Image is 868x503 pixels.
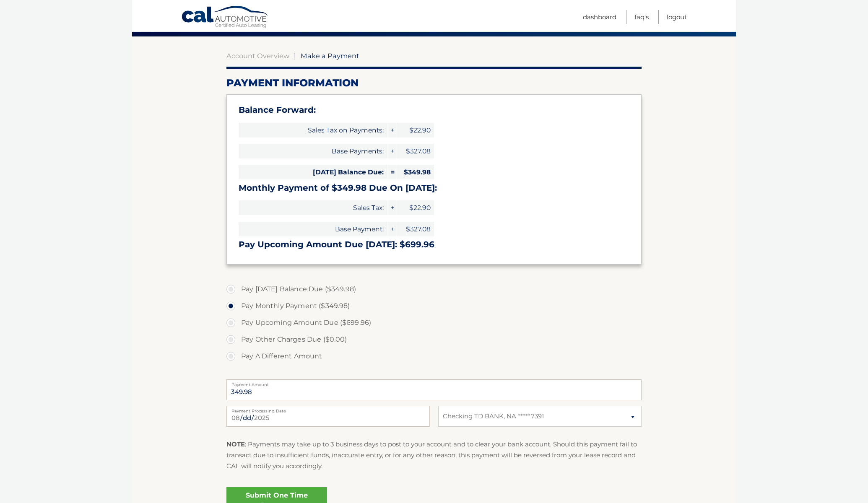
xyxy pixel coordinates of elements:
[239,105,629,115] h3: Balance Forward:
[396,123,434,137] span: $22.90
[226,379,642,386] label: Payment Amount
[226,52,289,60] a: Account Overview
[239,183,629,193] h3: Monthly Payment of $349.98 Due On [DATE]:
[226,379,642,400] input: Payment Amount
[387,123,396,137] span: +
[239,144,387,158] span: Base Payments:
[226,314,642,331] label: Pay Upcoming Amount Due ($699.96)
[226,406,430,427] input: Payment Date
[387,222,396,236] span: +
[239,123,387,137] span: Sales Tax on Payments:
[181,5,269,30] a: Cal Automotive
[387,144,396,158] span: +
[387,165,396,179] span: =
[634,10,649,24] a: FAQ's
[226,77,642,89] h2: Payment Information
[396,222,434,236] span: $327.08
[583,10,616,24] a: Dashboard
[387,200,396,215] span: +
[396,200,434,215] span: $22.90
[239,200,387,215] span: Sales Tax:
[667,10,687,24] a: Logout
[239,165,387,179] span: [DATE] Balance Due:
[396,144,434,158] span: $327.08
[226,348,642,365] label: Pay A Different Amount
[301,52,359,60] span: Make a Payment
[226,331,642,348] label: Pay Other Charges Due ($0.00)
[226,440,245,448] strong: NOTE
[294,52,296,60] span: |
[239,222,387,236] span: Base Payment:
[226,298,642,314] label: Pay Monthly Payment ($349.98)
[226,281,642,298] label: Pay [DATE] Balance Due ($349.98)
[396,165,434,179] span: $349.98
[226,439,642,472] p: : Payments may take up to 3 business days to post to your account and to clear your bank account....
[239,239,629,250] h3: Pay Upcoming Amount Due [DATE]: $699.96
[226,406,430,412] label: Payment Processing Date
